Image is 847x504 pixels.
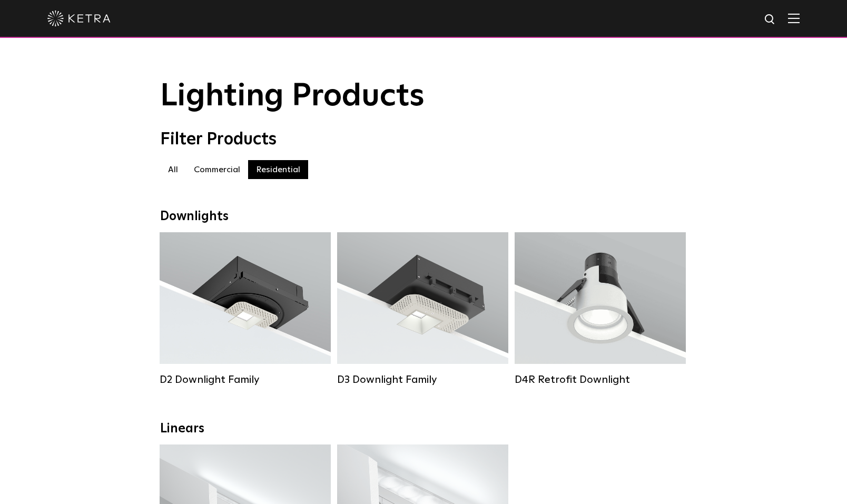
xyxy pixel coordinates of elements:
a: D2 Downlight Family Lumen Output:1200Colors:White / Black / Gloss Black / Silver / Bronze / Silve... [160,232,331,386]
img: ketra-logo-2019-white [47,11,111,26]
div: D4R Retrofit Downlight [515,373,686,386]
span: Lighting Products [160,81,425,112]
img: search icon [764,13,777,26]
label: Commercial [186,160,248,179]
div: D2 Downlight Family [160,373,331,386]
div: D3 Downlight Family [337,373,508,386]
label: All [160,160,186,179]
img: Hamburger%20Nav.svg [788,13,800,23]
a: D3 Downlight Family Lumen Output:700 / 900 / 1100Colors:White / Black / Silver / Bronze / Paintab... [337,232,508,386]
div: Downlights [160,209,687,224]
div: Linears [160,421,687,437]
div: Filter Products [160,130,687,150]
a: D4R Retrofit Downlight Lumen Output:800Colors:White / BlackBeam Angles:15° / 25° / 40° / 60°Watta... [515,232,686,386]
label: Residential [248,160,308,179]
